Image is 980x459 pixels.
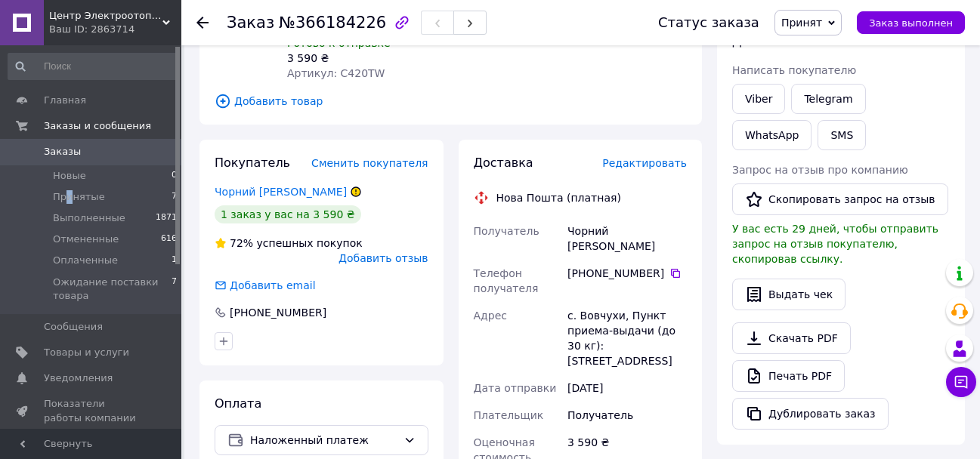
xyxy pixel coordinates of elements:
span: Плательщик [474,409,544,421]
span: Заказы [44,145,81,159]
span: Заказы и сообщения [44,119,151,133]
a: Telegram [791,84,865,114]
span: Добавить товар [215,93,687,109]
button: Чат с покупателем [946,367,976,397]
span: Главная [44,94,86,107]
div: 1 заказ у вас на 3 590 ₴ [215,205,361,223]
span: Адрес [474,310,507,322]
span: Готово к отправке [287,37,391,49]
div: 3 590 ₴ [287,51,413,66]
span: 1 [172,254,177,267]
span: Добавить отзыв [339,252,428,264]
div: Статус заказа [658,15,759,30]
button: Дублировать заказ [732,398,889,430]
span: Принятые [53,190,105,204]
div: Вернуться назад [196,15,209,30]
div: Ваш ID: 2863714 [49,23,181,36]
span: 1871 [156,211,177,225]
span: Оплаченные [53,254,118,267]
div: с. Вовчухи, Пункт приема-выдачи (до 30 кг): [STREET_ADDRESS] [564,302,690,374]
input: Поиск [8,53,178,80]
div: успешных покупок [215,236,363,251]
span: Написать покупателю [732,64,856,76]
div: Добавить email [228,278,317,293]
span: Действия [732,34,793,48]
span: Получатель [474,225,539,237]
div: Добавить email [213,278,317,293]
div: [DATE] [564,374,690,402]
span: Товары и услуги [44,346,129,359]
span: Принят [781,17,822,29]
span: Телефон получателя [474,267,539,294]
div: Чорний [PERSON_NAME] [564,217,690,260]
span: Покупатель [215,156,290,170]
span: Уведомления [44,371,113,385]
span: Показатели работы компании [44,397,140,424]
span: 7 [172,276,177,303]
span: Сообщения [44,320,103,334]
span: №366184226 [279,14,386,32]
span: Сменить покупателя [311,157,428,169]
span: Оплата [215,396,261,411]
span: Центр Электроотопления: поставщик экономного тепла [49,9,162,23]
button: Заказ выполнен [857,11,965,34]
a: Чорний [PERSON_NAME] [215,186,347,198]
a: Viber [732,84,785,114]
button: Скопировать запрос на отзыв [732,183,948,215]
span: 616 [161,233,177,246]
span: Заказ [227,14,274,32]
span: Ожидание поставки товара [53,276,172,303]
span: Наложенный платеж [250,432,397,448]
span: У вас есть 29 дней, чтобы отправить запрос на отзыв покупателю, скопировав ссылку. [732,223,938,265]
div: Получатель [564,402,690,429]
div: [PHONE_NUMBER] [228,305,328,320]
button: Выдать чек [732,279,846,310]
button: SMS [818,120,866,150]
span: Новые [53,169,86,183]
a: WhatsApp [732,120,812,150]
div: Нова Пошта (платная) [493,190,625,205]
span: 72% [230,237,253,249]
span: Артикул: C420TW [287,67,385,79]
span: Редактировать [602,157,687,169]
span: Выполненные [53,211,125,225]
a: Скачать PDF [732,322,851,354]
span: Дата отправки [474,382,557,394]
span: Доставка [474,156,533,170]
span: 0 [172,169,177,183]
span: 7 [172,190,177,204]
span: Отмененные [53,233,119,246]
span: Запрос на отзыв про компанию [732,164,908,176]
span: Заказ выполнен [869,17,953,29]
a: Печать PDF [732,360,845,392]
div: [PHONE_NUMBER] [567,266,687,281]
